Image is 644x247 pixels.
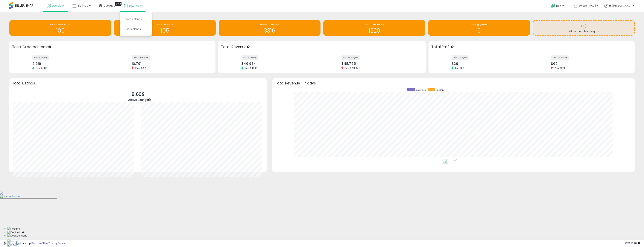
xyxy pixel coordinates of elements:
span: Selling @ Max [471,23,487,26]
a: User settings [125,27,141,31]
a: Help [548,1,568,12]
h3: Total Ordered Items [12,44,213,50]
label: last 30 days [132,55,150,60]
label: last 30 days [341,55,360,60]
span: Listings [78,4,88,7]
h1: 5 [430,28,528,34]
div: Tooltip anchor [148,98,151,101]
label: last 7 days [241,55,258,60]
h3: Total Listings [12,82,264,85]
a: Non Competitive 1220 [323,20,425,36]
div: 10,791 [132,62,209,66]
span: Non Competitive [365,23,384,26]
span: previous [416,88,426,92]
i: Get Help [551,3,555,8]
a: Selling @ Max 5 [428,20,530,36]
label: last 7 days [452,55,469,60]
img: Home [7,240,18,243]
h1: 1220 [325,28,423,34]
a: Hi [PERSON_NAME] [604,4,634,12]
span: Needs to Reprice [260,23,279,26]
span: BB Price Below Min [50,23,71,26]
img: History [7,243,19,247]
span: Prev: $16 [453,66,466,70]
label: last 7 days [32,55,49,60]
h1: 3316 [221,28,319,34]
a: Store settings [125,17,142,21]
span: Add Actionable Insights [568,30,599,33]
div: Tooltip anchor [48,45,51,49]
span: Help [556,4,561,7]
div: $181,755 [341,62,419,66]
span: Overview [51,4,64,7]
span: Inventory Age [157,23,173,26]
label: last 30 days [551,55,569,60]
span: Active Listings [128,98,148,102]
span: Prev: 15,612 [133,66,148,70]
div: Tooltip anchor [451,45,454,49]
img: Docked Left [7,231,25,234]
img: Floating [7,227,20,231]
span: Prev: $224 [553,66,567,70]
div: 2,919 [32,62,110,66]
span: Prev: 2,587 [34,66,49,70]
span: Prev: $214,077 [343,66,362,70]
div: $66 [551,62,628,66]
p: 8,609 [128,91,148,98]
a: Needs to Reprice 3316 [219,20,321,36]
h3: Total Revenue [221,44,423,50]
h1: 105 [116,28,214,34]
span: current [436,88,444,92]
a: Add Actionable Insights [533,21,634,35]
h3: Total Revenue - 7 days [275,82,632,85]
span: DataHub [104,4,115,7]
div: Tooltip anchor [247,45,250,49]
div: $29 [452,62,529,66]
h1: 100 [11,28,109,34]
div: Tooltip anchor [115,2,121,6]
span: 50 Star Retail [578,4,596,7]
a: Inventory Age 105 [114,20,216,36]
a: BB Price Below Min 100 [9,20,111,36]
span: Hi [PERSON_NAME] [609,4,632,7]
div: $46,984 [241,62,319,66]
span: Prev: $45,107 [243,66,260,70]
img: Docked Right [7,234,27,238]
h3: Total Profit [431,44,632,50]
